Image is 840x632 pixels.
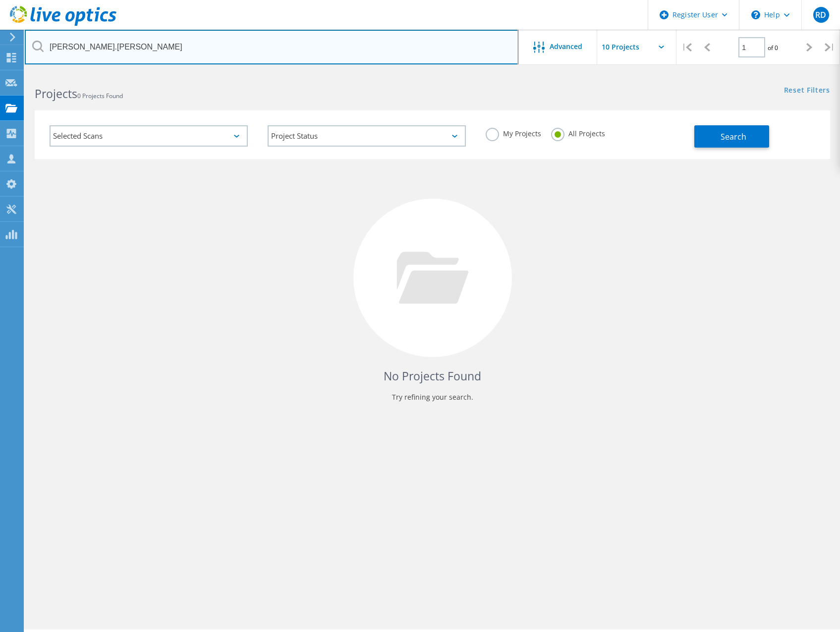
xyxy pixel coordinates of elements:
div: | [676,30,697,65]
input: Search projects by name, owner, ID, company, etc [25,30,518,64]
a: Reset Filters [784,87,830,95]
label: My Projects [486,128,541,137]
label: All Projects [551,128,605,137]
span: Search [721,131,746,142]
span: Advanced [550,43,582,50]
button: Search [694,125,769,148]
div: | [820,30,840,65]
span: 0 Projects Found [77,92,123,100]
a: Live Optics Dashboard [10,21,116,28]
div: Project Status [268,125,466,147]
p: Try refining your search. [45,389,820,405]
span: of 0 [768,44,778,52]
svg: \n [751,10,760,19]
span: RD [815,11,826,19]
b: Projects [35,86,77,102]
div: Selected Scans [50,125,248,147]
h4: No Projects Found [45,368,820,384]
